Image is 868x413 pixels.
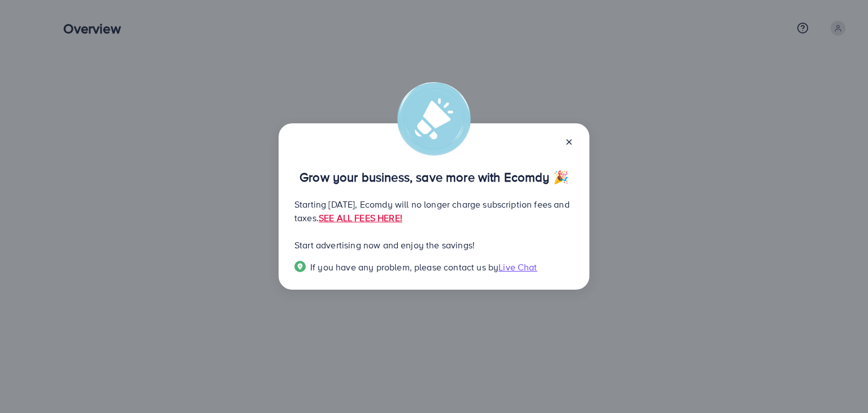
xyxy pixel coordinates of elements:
[319,212,402,224] a: SEE ALL FEES HERE!
[294,238,574,252] p: Start advertising now and enjoy the savings!
[397,82,471,156] img: alert
[310,261,498,273] span: If you have any problem, please contact us by
[294,261,306,272] img: Popup guide
[294,197,574,225] p: Starting [DATE], Ecomdy will no longer charge subscription fees and taxes.
[498,261,537,273] span: Live Chat
[294,170,574,184] p: Grow your business, save more with Ecomdy 🎉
